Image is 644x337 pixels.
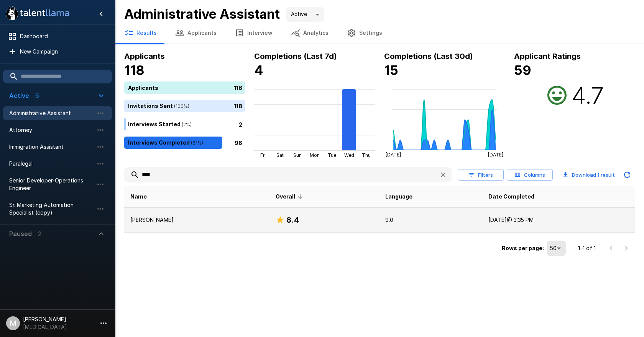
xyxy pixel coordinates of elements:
[385,216,476,224] p: 9.0
[547,241,566,256] div: 50
[514,52,581,61] b: Applicant Ratings
[166,22,226,44] button: Applicants
[286,214,299,226] h6: 8.4
[572,81,604,109] h2: 4.7
[384,62,398,78] b: 15
[234,102,242,110] p: 118
[362,152,371,158] tspan: Thu
[124,62,145,78] b: 118
[293,152,302,158] tspan: Sun
[124,6,280,22] b: Administrative Assistant
[239,120,242,128] p: 2
[124,52,165,61] b: Applicants
[276,192,305,201] span: Overall
[458,169,504,181] button: Filters
[235,138,242,147] p: 96
[514,62,531,78] b: 59
[328,152,336,158] tspan: Tue
[130,192,147,201] span: Name
[338,22,391,44] button: Settings
[260,152,266,158] tspan: Fri
[578,244,596,252] p: 1–1 of 1
[234,83,242,91] p: 118
[344,152,354,158] tspan: Wed
[310,152,320,158] tspan: Mon
[386,152,401,158] tspan: [DATE]
[254,62,263,78] b: 4
[226,22,282,44] button: Interview
[488,192,534,201] span: Date Completed
[507,169,553,181] button: Columns
[597,172,600,178] b: 1
[385,192,412,201] span: Language
[384,52,473,61] b: Completions (Last 30d)
[282,22,338,44] button: Analytics
[502,244,544,252] p: Rows per page:
[254,52,337,61] b: Completions (Last 7d)
[482,208,635,233] td: [DATE] @ 3:35 PM
[115,22,166,44] button: Results
[560,167,618,182] button: Download 1 result
[488,152,503,158] tspan: [DATE]
[276,152,284,158] tspan: Sat
[130,216,263,224] p: [PERSON_NAME]
[619,167,635,182] button: Updated Today - 11:15 AM
[286,7,324,22] div: Active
